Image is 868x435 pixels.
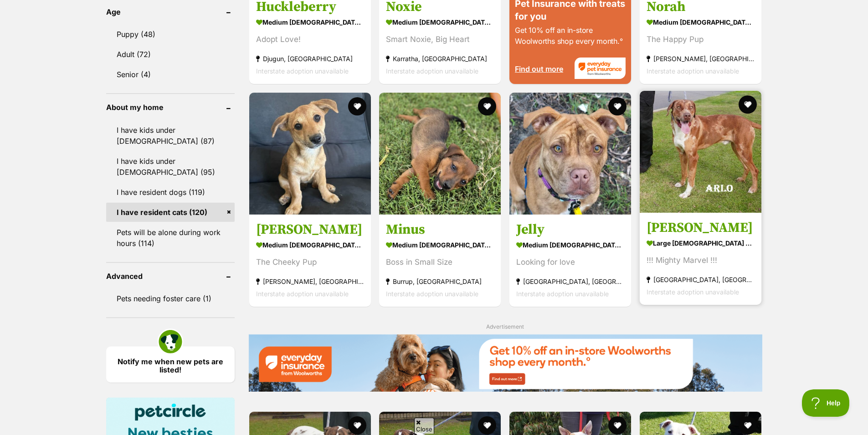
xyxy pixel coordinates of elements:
img: Jelly - Staffordshire Bull Terrier Dog [509,93,631,215]
button: favourite [608,416,627,435]
button: favourite [348,97,366,115]
h3: Minus [386,221,494,238]
h3: [PERSON_NAME] [256,221,364,238]
a: Pets needing foster care (1) [106,289,235,308]
a: Jelly medium [DEMOGRAPHIC_DATA] Dog Looking for love [GEOGRAPHIC_DATA], [GEOGRAPHIC_DATA] Interst... [509,214,631,307]
strong: medium [DEMOGRAPHIC_DATA] Dog [386,16,494,29]
button: favourite [478,416,496,435]
span: Interstate adoption unavailable [256,290,349,298]
span: Interstate adoption unavailable [647,67,739,75]
button: favourite [608,97,627,115]
a: Notify me when new pets are listed! [106,346,235,383]
span: Interstate adoption unavailable [386,67,478,75]
a: Adult (72) [106,45,235,64]
img: Arlo - Great Dane x Catahoula Leopard Dog [640,91,761,213]
div: Adopt Love! [256,33,364,46]
strong: [PERSON_NAME], [GEOGRAPHIC_DATA] [256,275,364,288]
strong: medium [DEMOGRAPHIC_DATA] Dog [256,238,364,252]
div: Smart Noxie, Big Heart [386,33,494,46]
span: Advertisement [486,323,524,330]
div: !!! Mighty Marvel !!! [647,254,755,267]
button: favourite [739,416,757,435]
strong: medium [DEMOGRAPHIC_DATA] Dog [256,16,364,29]
a: Puppy (48) [106,25,235,44]
strong: [PERSON_NAME], [GEOGRAPHIC_DATA] [647,52,755,65]
span: Interstate adoption unavailable [256,67,349,75]
a: I have kids under [DEMOGRAPHIC_DATA] (87) [106,121,235,151]
h3: Jelly [516,221,624,238]
a: I have resident cats (120) [106,203,235,222]
strong: Karratha, [GEOGRAPHIC_DATA] [386,52,494,65]
strong: medium [DEMOGRAPHIC_DATA] Dog [647,16,755,29]
strong: [GEOGRAPHIC_DATA], [GEOGRAPHIC_DATA] [647,273,755,286]
button: favourite [478,97,496,115]
img: Noella - Mixed breed Dog [249,93,371,215]
header: Age [106,8,235,16]
span: Interstate adoption unavailable [386,290,478,298]
div: Looking for love [516,256,624,268]
a: I have resident dogs (119) [106,183,235,202]
div: The Cheeky Pup [256,256,364,268]
span: Interstate adoption unavailable [516,290,609,298]
img: Minus - Mixed breed Dog [379,93,501,215]
img: Everyday Insurance promotional banner [248,334,762,391]
a: I have kids under [DEMOGRAPHIC_DATA] (95) [106,152,235,182]
a: [PERSON_NAME] medium [DEMOGRAPHIC_DATA] Dog The Cheeky Pup [PERSON_NAME], [GEOGRAPHIC_DATA] Inter... [249,214,371,307]
strong: medium [DEMOGRAPHIC_DATA] Dog [386,238,494,252]
header: Advanced [106,272,235,280]
button: favourite [739,95,757,114]
div: The Happy Pup [647,33,755,46]
strong: large [DEMOGRAPHIC_DATA] Dog [647,236,755,250]
button: favourite [348,416,366,435]
strong: Djugun, [GEOGRAPHIC_DATA] [256,52,364,65]
span: Close [414,418,434,434]
a: [PERSON_NAME] large [DEMOGRAPHIC_DATA] Dog !!! Mighty Marvel !!! [GEOGRAPHIC_DATA], [GEOGRAPHIC_D... [640,212,761,305]
div: Boss in Small Size [386,256,494,268]
a: Everyday Insurance promotional banner [248,334,762,393]
header: About my home [106,103,235,111]
strong: Burrup, [GEOGRAPHIC_DATA] [386,275,494,288]
iframe: Help Scout Beacon - Open [802,389,850,417]
strong: medium [DEMOGRAPHIC_DATA] Dog [516,238,624,252]
strong: [GEOGRAPHIC_DATA], [GEOGRAPHIC_DATA] [516,275,624,288]
a: Pets will be alone during work hours (114) [106,223,235,253]
h3: [PERSON_NAME] [647,219,755,236]
a: Minus medium [DEMOGRAPHIC_DATA] Dog Boss in Small Size Burrup, [GEOGRAPHIC_DATA] Interstate adopt... [379,214,501,307]
span: Interstate adoption unavailable [647,288,739,296]
a: Senior (4) [106,65,235,84]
